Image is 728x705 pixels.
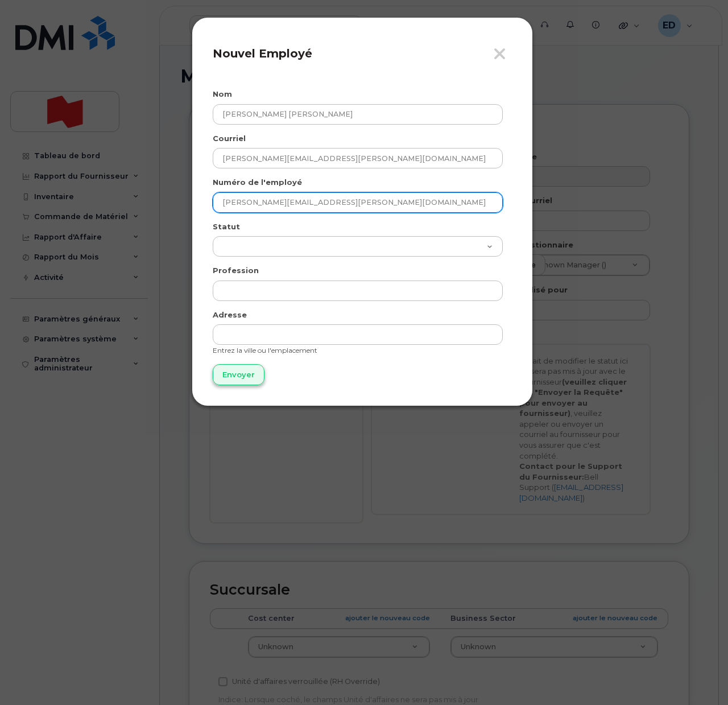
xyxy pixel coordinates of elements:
[213,133,246,144] label: Courriel
[213,221,240,232] label: Statut
[213,47,512,60] h4: Nouvel Employé
[213,177,302,188] label: Numéro de l'employé
[213,364,264,385] input: Envoyer
[213,89,232,100] label: Nom
[213,265,259,276] label: Profession
[213,310,247,320] label: Adresse
[213,346,317,354] small: Entrez la ville ou l'emplacement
